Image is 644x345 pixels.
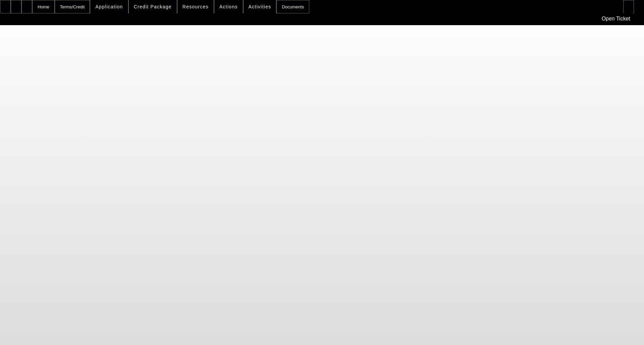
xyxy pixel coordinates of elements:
button: Resources [177,0,214,13]
span: Activities [249,4,271,9]
span: Application [95,4,123,9]
span: Actions [219,4,238,9]
button: Credit Package [129,0,177,13]
button: Activities [244,0,276,13]
button: Application [90,0,128,13]
span: Resources [182,4,209,9]
a: Open Ticket [599,13,633,24]
span: Credit Package [134,4,172,9]
button: Actions [214,0,243,13]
